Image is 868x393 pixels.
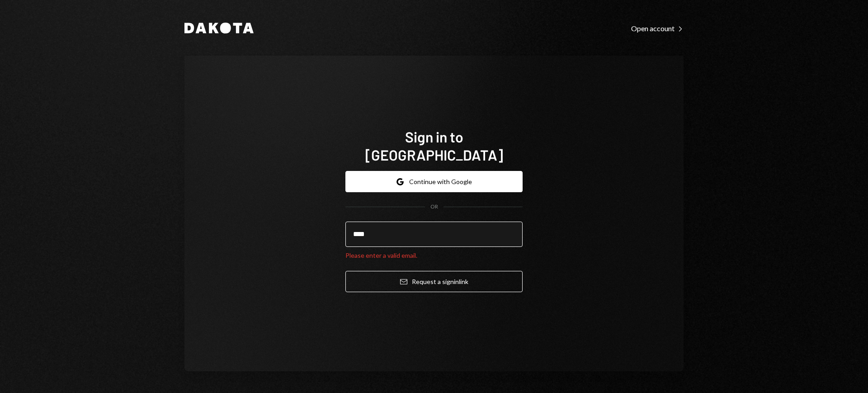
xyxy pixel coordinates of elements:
[345,128,523,164] h1: Sign in to [GEOGRAPHIC_DATA]
[345,271,523,292] button: Request a signinlink
[430,203,438,211] div: OR
[631,24,684,33] div: Open account
[631,23,684,33] a: Open account
[345,251,523,260] div: Please enter a valid email.
[345,171,523,192] button: Continue with Google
